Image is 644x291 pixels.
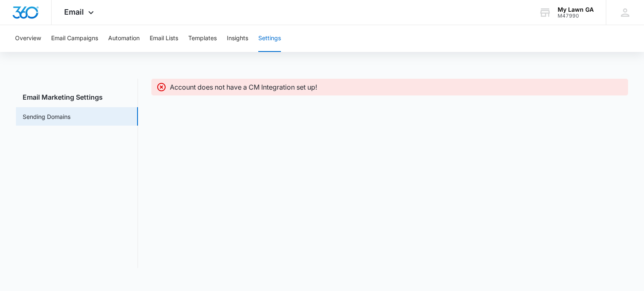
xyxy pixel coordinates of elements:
[23,112,70,121] a: Sending Domains
[558,6,594,13] div: account name
[170,82,317,92] p: Account does not have a CM Integration set up!
[227,25,248,52] button: Insights
[15,25,41,52] button: Overview
[188,25,217,52] button: Templates
[16,92,138,102] h3: Email Marketing Settings
[64,8,84,16] span: Email
[258,25,281,52] button: Settings
[108,25,140,52] button: Automation
[558,13,594,19] div: account id
[150,25,178,52] button: Email Lists
[51,25,98,52] button: Email Campaigns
